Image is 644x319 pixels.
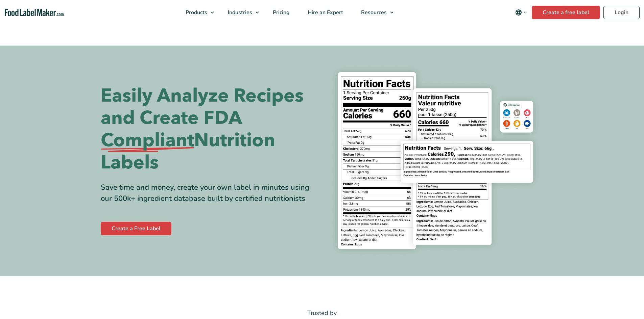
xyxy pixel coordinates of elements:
span: Resources [359,9,387,16]
h1: Easily Analyze Recipes and Create FDA Nutrition Labels [101,85,317,174]
button: Change language [510,6,532,19]
div: Save time and money, create your own label in minutes using our 500k+ ingredient database built b... [101,182,317,204]
span: Industries [226,9,253,16]
a: Food Label Maker homepage [5,9,64,17]
p: Trusted by [101,308,544,318]
span: Pricing [271,9,290,16]
span: Hire an Expert [306,9,344,16]
span: Products [184,9,208,16]
a: Create a Free Label [101,222,171,235]
a: Create a free label [532,6,600,19]
span: Compliant [101,129,194,152]
a: Login [603,6,640,19]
